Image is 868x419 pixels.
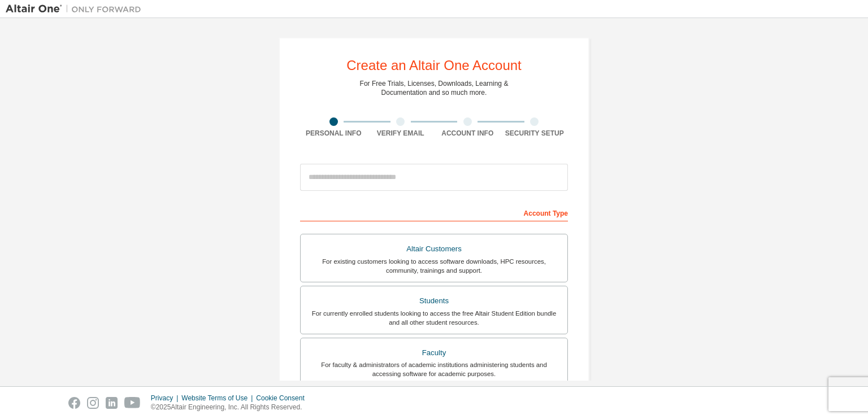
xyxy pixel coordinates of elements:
img: youtube.svg [124,397,141,409]
img: Altair One [6,3,147,15]
div: Students [307,293,561,309]
img: facebook.svg [68,397,80,409]
img: instagram.svg [87,397,99,409]
div: For currently enrolled students looking to access the free Altair Student Edition bundle and all ... [307,309,561,327]
img: linkedin.svg [106,397,118,409]
div: Personal Info [300,129,367,138]
div: For faculty & administrators of academic institutions administering students and accessing softwa... [307,360,561,378]
div: Cookie Consent [256,394,311,403]
div: Website Terms of Use [181,394,256,403]
div: Altair Customers [307,241,561,257]
div: Account Info [434,129,501,138]
div: Privacy [151,394,181,403]
div: Security Setup [501,129,568,138]
div: For Free Trials, Licenses, Downloads, Learning & Documentation and so much more. [360,79,509,97]
div: Create an Altair One Account [346,59,522,72]
div: Account Type [300,203,568,221]
div: Verify Email [367,129,435,138]
p: © 2025 Altair Engineering, Inc. All Rights Reserved. [151,403,311,412]
div: For existing customers looking to access software downloads, HPC resources, community, trainings ... [307,257,561,275]
div: Faculty [307,345,561,361]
